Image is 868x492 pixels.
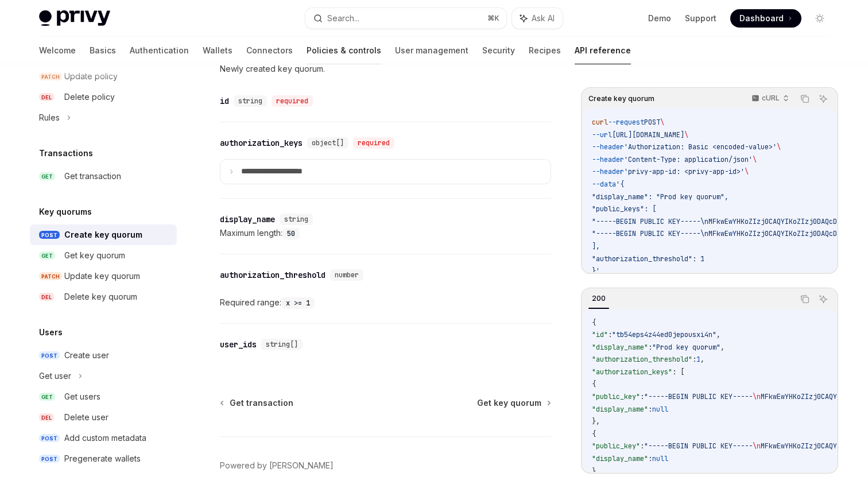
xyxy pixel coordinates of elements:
[64,249,125,262] div: Get key quorum
[696,355,700,364] span: 1
[592,167,624,176] span: --header
[220,62,551,76] p: Newly created key quorum.
[624,155,753,164] span: 'Content-Type: application/json'
[238,96,262,106] span: string
[753,392,761,401] span: \n
[39,111,60,125] div: Rules
[266,340,298,349] span: string[]
[592,254,704,264] span: "authorization_threshold": 1
[64,90,115,104] div: Delete policy
[39,455,60,463] span: POST
[30,87,177,107] a: DELDelete policy
[64,348,109,362] div: Create user
[592,180,616,189] span: --data
[811,9,829,28] button: Toggle dark mode
[130,37,189,64] a: Authentication
[487,14,499,23] span: ⌘ K
[592,355,692,364] span: "authorization_threshold"
[39,37,76,64] a: Welcome
[652,343,720,352] span: "Prod key quorum"
[220,95,229,107] div: id
[592,343,648,352] span: "display_name"
[592,454,648,463] span: "display_name"
[592,467,596,476] span: }
[64,290,137,304] div: Delete key quorum
[592,155,624,164] span: --header
[281,297,315,309] code: x >= 1
[588,94,654,103] span: Create key quorum
[395,37,468,64] a: User management
[648,343,652,352] span: :
[220,339,257,350] div: user_ids
[592,118,608,127] span: curl
[39,434,60,443] span: POST
[39,326,63,339] h5: Users
[730,9,801,28] a: Dashboard
[312,138,344,148] span: object[]
[592,204,656,214] span: "public_keys": [
[39,351,60,360] span: POST
[39,205,92,219] h5: Key quorums
[39,172,55,181] span: GET
[592,330,608,339] span: "id"
[608,118,644,127] span: --request
[644,441,753,451] span: "-----BEGIN PUBLIC KEY-----
[592,192,728,202] span: "display_name": "Prod key quorum",
[529,37,561,64] a: Recipes
[660,118,664,127] span: \
[592,417,600,426] span: },
[684,130,688,140] span: \
[644,392,753,401] span: "-----BEGIN PUBLIC KEY-----
[30,266,177,286] a: PATCHUpdate key quorum
[220,226,551,240] div: Maximum length:
[220,137,303,149] div: authorization_keys
[39,272,62,281] span: PATCH
[592,379,596,389] span: {
[30,407,177,428] a: DELDelete user
[612,330,716,339] span: "tb54eps4z44ed0jepousxi4n"
[648,13,671,24] a: Demo
[592,405,648,414] span: "display_name"
[221,397,293,409] a: Get transaction
[648,454,652,463] span: :
[592,266,600,276] span: }'
[39,231,60,239] span: POST
[624,142,777,152] span: 'Authorization: Basic <encoded-value>'
[652,454,668,463] span: null
[644,118,660,127] span: POST
[716,330,720,339] span: ,
[64,390,100,404] div: Get users
[39,369,71,383] div: Get user
[745,89,794,109] button: cURL
[685,13,716,24] a: Support
[592,367,672,377] span: "authorization_keys"
[482,37,515,64] a: Security
[90,37,116,64] a: Basics
[592,392,640,401] span: "public_key"
[652,405,668,414] span: null
[307,37,381,64] a: Policies & controls
[220,460,334,471] a: Powered by [PERSON_NAME]
[335,270,359,280] span: number
[30,166,177,187] a: GETGet transaction
[39,293,54,301] span: DEL
[64,452,141,466] div: Pregenerate wallets
[30,428,177,448] a: POSTAdd custom metadata
[512,8,563,29] button: Ask AI
[739,13,784,24] span: Dashboard
[39,251,55,260] span: GET
[30,448,177,469] a: POSTPregenerate wallets
[39,93,54,102] span: DEL
[608,330,612,339] span: :
[700,355,704,364] span: ,
[532,13,555,24] span: Ask AI
[592,242,600,251] span: ],
[720,343,724,352] span: ,
[797,292,812,307] button: Copy the contents from the code block
[220,214,275,225] div: display_name
[39,393,55,401] span: GET
[477,397,550,409] a: Get key quorum
[575,37,631,64] a: API reference
[592,130,612,140] span: --url
[753,155,757,164] span: \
